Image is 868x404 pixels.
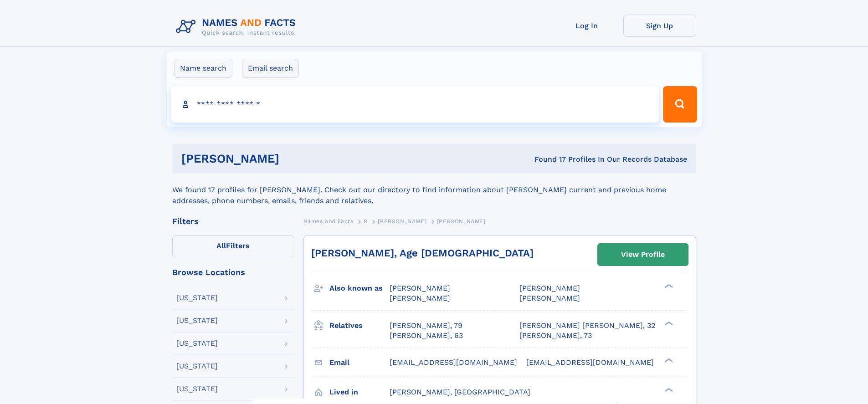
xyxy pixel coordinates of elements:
div: Filters [172,217,294,225]
a: [PERSON_NAME] [PERSON_NAME], 32 [519,321,655,331]
a: View Profile [598,244,688,266]
label: Filters [172,235,294,257]
h3: Relatives [329,318,390,333]
span: R [364,218,368,225]
span: [PERSON_NAME] [390,294,450,302]
span: [PERSON_NAME] [519,294,580,302]
a: R [364,215,368,227]
span: [PERSON_NAME] [378,218,426,225]
a: Log In [550,15,623,37]
a: [PERSON_NAME] [378,215,426,227]
a: [PERSON_NAME], Age [DEMOGRAPHIC_DATA] [311,247,534,259]
div: [US_STATE] [176,317,218,324]
span: [PERSON_NAME], [GEOGRAPHIC_DATA] [390,388,530,396]
div: ❯ [663,357,673,363]
a: [PERSON_NAME], 79 [390,321,462,331]
h1: [PERSON_NAME] [181,153,407,164]
span: [EMAIL_ADDRESS][DOMAIN_NAME] [526,358,654,367]
a: Sign Up [623,15,696,37]
div: [US_STATE] [176,294,218,302]
a: Names and Facts [303,215,354,227]
a: [PERSON_NAME], 63 [390,331,463,341]
div: View Profile [621,244,665,265]
div: [US_STATE] [176,385,218,393]
div: ❯ [663,320,673,326]
h3: Email [329,355,390,370]
span: [PERSON_NAME] [437,218,486,225]
label: Email search [242,59,299,78]
div: ❯ [663,283,673,289]
span: [PERSON_NAME] [519,284,580,292]
div: Browse Locations [172,268,294,276]
span: All [216,241,226,250]
div: [US_STATE] [176,363,218,370]
h3: Lived in [329,384,390,400]
a: [PERSON_NAME], 73 [519,331,592,341]
div: Found 17 Profiles In Our Records Database [407,154,687,164]
label: Name search [174,59,232,78]
input: search input [171,86,659,123]
button: Search Button [663,86,697,123]
span: [EMAIL_ADDRESS][DOMAIN_NAME] [390,358,517,367]
div: We found 17 profiles for [PERSON_NAME]. Check out our directory to find information about [PERSON... [172,174,696,206]
span: [PERSON_NAME] [390,284,450,292]
div: ❯ [663,387,673,393]
h3: Also known as [329,281,390,296]
img: Logo Names and Facts [172,15,303,39]
div: [US_STATE] [176,340,218,347]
